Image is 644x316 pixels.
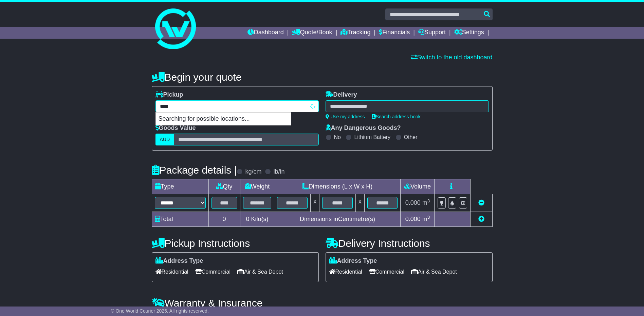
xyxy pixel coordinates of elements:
span: © One World Courier 2025. All rights reserved. [111,308,209,314]
label: No [334,134,341,140]
typeahead: Please provide city [155,100,319,112]
span: Commercial [369,266,404,277]
label: Pickup [155,91,183,99]
a: Financials [379,27,410,39]
td: Dimensions in Centimetre(s) [274,212,401,227]
td: Weight [240,179,274,194]
span: Residential [155,266,188,277]
td: Qty [208,179,240,194]
td: x [355,194,364,212]
label: lb/in [273,168,284,176]
label: Delivery [326,91,357,99]
a: Add new item [478,216,484,222]
label: Goods Value [155,124,196,132]
label: Address Type [155,257,203,265]
label: Other [404,134,418,140]
label: Address Type [329,257,377,265]
h4: Begin your quote [152,72,493,83]
label: kg/cm [245,168,261,176]
span: m [422,199,430,206]
span: 0 [246,216,249,222]
span: Commercial [195,266,231,277]
span: m [422,216,430,222]
label: AUD [155,134,174,145]
a: Search address book [372,114,421,119]
a: Remove this item [478,199,484,206]
td: Type [152,179,208,194]
span: Residential [329,266,362,277]
td: Total [152,212,208,227]
span: 0.000 [405,199,421,206]
sup: 3 [427,198,430,203]
a: Dashboard [247,27,284,39]
label: Any Dangerous Goods? [326,124,401,132]
span: Air & Sea Depot [411,266,457,277]
td: Dimensions (L x W x H) [274,179,401,194]
td: 0 [208,212,240,227]
span: Air & Sea Depot [237,266,283,277]
h4: Delivery Instructions [326,238,493,249]
p: Searching for possible locations... [156,113,291,125]
td: Volume [401,179,435,194]
td: Kilo(s) [240,212,274,227]
a: Settings [454,27,484,39]
sup: 3 [427,215,430,220]
a: Switch to the old dashboard [411,54,492,61]
td: x [311,194,319,212]
a: Tracking [341,27,370,39]
a: Support [418,27,446,39]
h4: Pickup Instructions [152,238,319,249]
a: Quote/Book [292,27,332,39]
h4: Package details | [152,164,237,176]
span: 0.000 [405,216,421,222]
a: Use my address [326,114,365,119]
h4: Warranty & Insurance [152,297,493,309]
label: Lithium Battery [354,134,390,140]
